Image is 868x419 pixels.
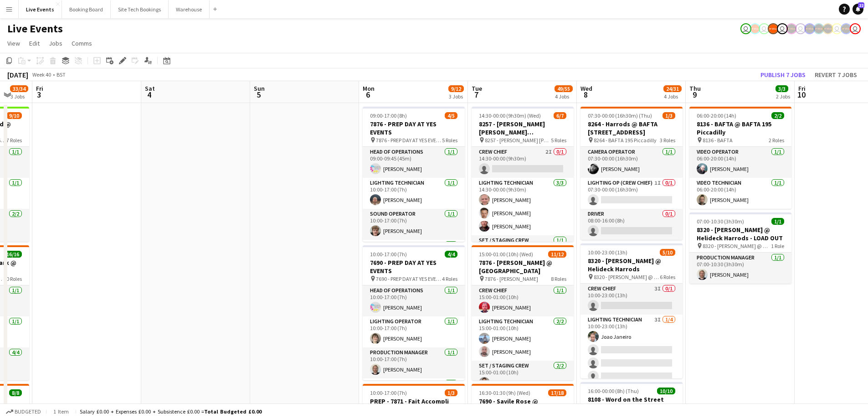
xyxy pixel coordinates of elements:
[10,93,28,100] div: 3 Jobs
[50,408,72,415] span: 1 item
[56,71,66,78] div: BST
[580,209,683,240] app-card-role: Driver0/108:00-16:00 (8h)
[7,22,63,36] h1: Live Events
[551,275,566,282] span: 8 Roles
[363,316,465,347] app-card-role: Lighting Operator1/110:00-17:00 (7h)[PERSON_NAME]
[4,275,22,282] span: 10 Roles
[363,378,465,409] app-card-role: Sound Operator1/1
[26,37,43,49] a: Edit
[445,389,457,396] span: 1/3
[29,39,40,47] span: Edit
[776,85,788,92] span: 3/3
[786,23,797,34] app-user-avatar: Production Managers
[554,112,566,119] span: 6/7
[472,397,574,414] h3: 7690 - Savile Rose @ [GEOGRAPHIC_DATA]
[4,251,22,258] span: 16/16
[795,23,806,34] app-user-avatar: Technical Department
[442,275,457,282] span: 4 Roles
[472,84,482,93] span: Tue
[9,389,22,396] span: 8/8
[363,209,465,240] app-card-role: Sound Operator1/110:00-17:00 (7h)[PERSON_NAME]
[449,93,463,100] div: 3 Jobs
[689,120,791,136] h3: 8136 - BAFTA @ BAFTA 195 Piccadilly
[797,89,806,100] span: 10
[472,285,574,316] app-card-role: Crew Chief1/115:00-01:00 (10h)[PERSON_NAME]
[657,388,675,394] span: 10/10
[363,107,465,242] app-job-card: 09:00-17:00 (8h)4/57876 - PREP DAY AT YES EVENTS 7876 - PREP DAY AT YES EVENTS5 RolesHead of Oper...
[35,89,43,100] span: 3
[697,218,744,225] span: 07:00-10:30 (3h30m)
[6,137,22,144] span: 7 Roles
[361,89,375,100] span: 6
[144,89,155,100] span: 4
[80,408,262,415] div: Salary £0.00 + Expenses £0.00 + Subsistence £0.00 =
[363,84,375,93] span: Mon
[580,107,683,240] app-job-card: 07:30-00:00 (16h30m) (Thu)1/38264 - Harrods @ BAFTA [STREET_ADDRESS] 8264 - BAFTA 195 Piccadilly3...
[853,4,863,15] a: 22
[555,93,572,100] div: 4 Jobs
[771,112,784,119] span: 2/2
[363,259,465,275] h3: 7690 - PREP DAY AT YES EVENTS
[36,84,43,93] span: Fri
[254,84,265,93] span: Sun
[688,89,701,100] span: 9
[363,245,465,380] app-job-card: 10:00-17:00 (7h)4/47690 - PREP DAY AT YES EVENTS 7690 - PREP DAY AT YES EVENTS4 RolesHead of Oper...
[850,23,861,34] app-user-avatar: Ollie Rolfe
[111,0,169,18] button: Site Tech Bookings
[759,23,770,34] app-user-avatar: Andrew Gorman
[376,137,442,144] span: 7876 - PREP DAY AT YES EVENTS
[588,112,652,119] span: 07:30-00:00 (16h30m) (Thu)
[580,120,683,136] h3: 8264 - Harrods @ BAFTA [STREET_ADDRESS]
[485,137,551,144] span: 8257 - [PERSON_NAME] [PERSON_NAME] International @ [GEOGRAPHIC_DATA]
[813,23,824,34] app-user-avatar: Production Managers
[10,85,28,92] span: 33/34
[689,84,701,93] span: Thu
[580,315,683,385] app-card-role: Lighting Technician3I1/410:00-23:00 (13h)Joao Janeiro
[740,23,751,34] app-user-avatar: Nadia Addada
[811,69,861,81] button: Revert 7 jobs
[442,137,457,144] span: 5 Roles
[445,251,457,258] span: 4/4
[594,137,657,144] span: 8264 - BAFTA 195 Piccadilly
[5,407,42,417] button: Budgeted
[363,285,465,316] app-card-role: Head of Operations1/110:00-17:00 (7h)[PERSON_NAME]
[703,243,771,249] span: 8320 - [PERSON_NAME] @ Helideck Harrods - LOAD OUT
[580,284,683,315] app-card-role: Crew Chief3I0/110:00-23:00 (13h)
[750,23,760,34] app-user-avatar: Alex Gill
[472,107,574,242] div: 14:30-00:00 (9h30m) (Wed)6/78257 - [PERSON_NAME] [PERSON_NAME] International @ [GEOGRAPHIC_DATA] ...
[169,0,210,18] button: Warehouse
[145,84,155,93] span: Sat
[769,137,784,144] span: 2 Roles
[45,37,66,49] a: Jobs
[49,39,62,47] span: Jobs
[479,251,533,258] span: 15:00-01:00 (10h) (Wed)
[798,84,806,93] span: Fri
[472,245,574,380] div: 15:00-01:00 (10h) (Wed)11/127876 - [PERSON_NAME] @ [GEOGRAPHIC_DATA] 7876 - [PERSON_NAME]8 RolesC...
[689,253,791,284] app-card-role: Production Manager1/107:00-10:30 (3h30m)[PERSON_NAME]
[363,347,465,378] app-card-role: Production Manager1/110:00-17:00 (7h)[PERSON_NAME]
[580,147,683,178] app-card-role: Camera Operator1/107:30-00:00 (16h30m)[PERSON_NAME]
[660,274,675,280] span: 6 Roles
[663,112,675,119] span: 1/3
[580,243,683,378] app-job-card: 10:00-23:00 (13h)5/108320 - [PERSON_NAME] @ Helideck Harrods 8320 - [PERSON_NAME] @ Helideck Harr...
[363,147,465,178] app-card-role: Head of Operations1/109:00-09:45 (45m)[PERSON_NAME]
[472,235,574,266] app-card-role: Set / Staging Crew1/1
[445,112,457,119] span: 4/5
[7,39,20,47] span: View
[579,89,592,100] span: 8
[689,212,791,284] app-job-card: 07:00-10:30 (3h30m)1/18320 - [PERSON_NAME] @ Helideck Harrods - LOAD OUT 8320 - [PERSON_NAME] @ H...
[768,23,779,34] app-user-avatar: Alex Gill
[689,107,791,209] app-job-card: 06:00-20:00 (14h)2/28136 - BAFTA @ BAFTA 195 Piccadilly 8136 - BAFTA2 RolesVideo Operator1/106:00...
[363,397,465,414] h3: PREP - 7871 - Fait Accompli ([GEOGRAPHIC_DATA]) Ltd @ YES Events
[252,89,265,100] span: 5
[472,120,574,136] h3: 8257 - [PERSON_NAME] [PERSON_NAME] International @ [GEOGRAPHIC_DATA]
[548,389,566,396] span: 17/18
[822,23,833,34] app-user-avatar: Production Managers
[703,137,733,144] span: 8136 - BAFTA
[804,23,815,34] app-user-avatar: Production Managers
